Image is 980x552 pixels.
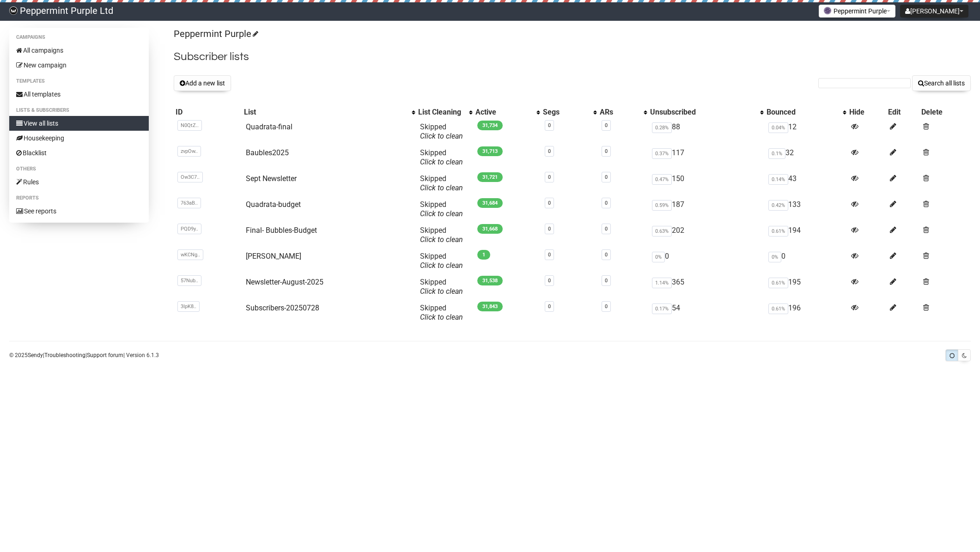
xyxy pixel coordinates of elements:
li: Others [9,164,149,175]
span: 0.37% [652,148,672,159]
button: Peppermint Purple [819,5,895,18]
span: Skipped [420,226,463,244]
span: 763aB.. [177,198,201,208]
div: Hide [849,108,884,117]
a: Quadrata-final [246,122,292,131]
td: 88 [648,119,765,145]
span: 3IpK8.. [177,301,200,312]
th: Delete: No sort applied, sorting is disabled [919,106,971,119]
li: Lists & subscribers [9,105,149,116]
th: ID: No sort applied, sorting is disabled [174,106,242,119]
div: Active [475,108,532,117]
td: 32 [765,145,847,170]
span: 0.17% [652,303,672,314]
span: 0.42% [768,200,788,211]
span: Ow3C7.. [177,172,203,182]
span: 0% [652,252,665,262]
div: List [244,108,408,117]
div: Delete [921,108,969,117]
a: Click to clean [420,132,463,140]
a: Click to clean [420,183,463,192]
th: List: No sort applied, activate to apply an ascending sort [242,106,417,119]
span: 0.1% [768,148,785,159]
a: 0 [548,226,551,232]
td: 133 [765,196,847,222]
td: 187 [648,196,765,222]
a: View all lists [9,116,149,131]
a: Baubles2025 [246,148,289,157]
th: ARs: No sort applied, activate to apply an ascending sort [598,106,648,119]
td: 365 [648,274,765,300]
a: Click to clean [420,209,463,218]
a: 0 [548,174,551,180]
th: List Cleaning: No sort applied, activate to apply an ascending sort [416,106,474,119]
span: 31,668 [477,224,503,234]
a: Final- Bubbles-Budget [246,226,317,235]
a: 0 [548,278,551,284]
td: 150 [648,170,765,196]
td: 117 [648,145,765,170]
span: 0.61% [768,303,788,314]
span: 1.14% [652,278,672,288]
a: Quadrata-budget [246,200,301,209]
span: 0.28% [652,122,672,133]
td: 54 [648,300,765,326]
th: Edit: No sort applied, sorting is disabled [886,106,919,119]
a: Troubleshooting [44,352,85,358]
th: Segs: No sort applied, activate to apply an ascending sort [541,106,598,119]
td: 12 [765,119,847,145]
a: 0 [548,148,551,154]
li: Reports [9,193,149,204]
span: 31,721 [477,172,503,182]
span: PQD9y.. [177,224,201,234]
a: All templates [9,87,149,102]
a: Click to clean [420,158,463,166]
a: Housekeeping [9,131,149,146]
a: Click to clean [420,261,463,270]
div: ARs [600,108,639,117]
a: Blacklist [9,146,149,160]
a: 0 [605,148,608,154]
th: Active: No sort applied, activate to apply an ascending sort [474,106,541,119]
a: Support forum [87,352,123,358]
li: Templates [9,76,149,87]
span: 31,843 [477,302,503,311]
span: Skipped [420,252,463,270]
button: Search all lists [912,75,971,91]
td: 0 [765,248,847,274]
span: wKCNg.. [177,249,203,260]
h2: Subscriber lists [174,49,971,65]
span: 1 [477,250,490,260]
span: 0.61% [768,226,788,237]
li: Campaigns [9,32,149,43]
a: 0 [605,200,608,206]
a: Click to clean [420,235,463,244]
a: 0 [605,226,608,232]
span: 0.04% [768,122,788,133]
span: Skipped [420,122,463,140]
span: Skipped [420,174,463,192]
a: New campaign [9,58,149,73]
a: See reports [9,204,149,218]
td: 43 [765,170,847,196]
td: 202 [648,222,765,248]
span: 31,538 [477,276,503,285]
span: Skipped [420,303,463,321]
a: Newsletter-August-2025 [246,278,323,286]
th: Bounced: No sort applied, activate to apply an ascending sort [765,106,847,119]
a: Rules [9,175,149,189]
button: Add a new list [174,75,231,91]
span: Skipped [420,200,463,218]
span: 31,713 [477,146,503,156]
td: 0 [648,248,765,274]
span: 0% [768,252,781,262]
p: © 2025 | | | Version 6.1.3 [9,350,159,360]
a: 0 [605,278,608,284]
a: Click to clean [420,313,463,321]
a: 0 [548,252,551,258]
div: List Cleaning [418,108,464,117]
th: Hide: No sort applied, sorting is disabled [847,106,886,119]
button: [PERSON_NAME] [900,5,968,18]
span: N0QtZ.. [177,120,202,131]
span: Skipped [420,148,463,166]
